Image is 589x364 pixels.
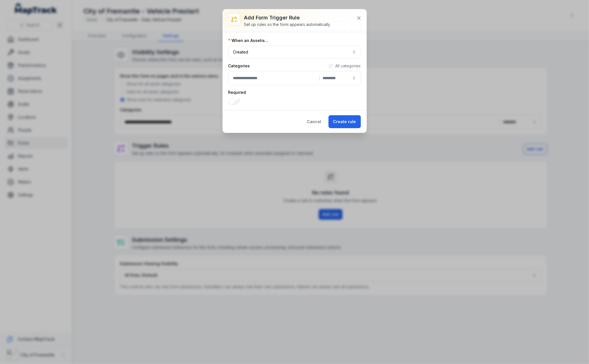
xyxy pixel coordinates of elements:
[302,115,326,128] button: Cancel
[244,22,330,27] div: Set up rules so the form appears automatically
[228,98,241,105] input: :r6e:-form-item-label
[336,63,361,69] label: All categories
[328,115,361,128] button: Create rule
[244,14,330,22] h3: Add form trigger rule
[228,38,268,43] label: When an Asset is...
[228,90,246,95] label: Required
[228,46,361,59] button: Created
[228,63,250,69] label: Categories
